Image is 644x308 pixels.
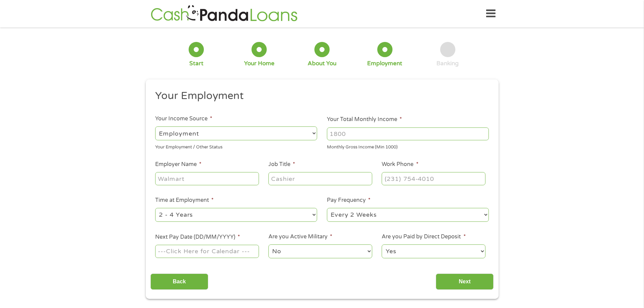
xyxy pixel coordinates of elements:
label: Your Income Source [155,115,212,122]
div: About You [308,60,336,67]
label: Work Phone [382,161,418,168]
input: 1800 [327,127,489,140]
h2: Your Employment [155,89,484,103]
label: Pay Frequency [327,197,371,204]
label: Are you Paid by Direct Deposit [382,233,466,240]
div: Your Employment / Other Status [155,142,317,151]
div: Employment [367,60,402,67]
label: Employer Name [155,161,201,168]
input: Back [150,274,208,290]
div: Start [189,60,204,67]
label: Time at Employment [155,197,214,204]
label: Are you Active Military [268,233,332,240]
label: Next Pay Date (DD/MM/YYYY) [155,234,240,241]
label: Job Title [268,161,295,168]
div: Banking [436,60,459,67]
input: Next [436,274,494,290]
img: GetLoanNow Logo [149,4,300,23]
div: Monthly Gross Income (Min 1000) [327,142,489,151]
input: Cashier [268,172,372,185]
label: Your Total Monthly Income [327,116,402,123]
input: (231) 754-4010 [382,172,485,185]
div: Your Home [244,60,275,67]
input: Walmart [155,172,259,185]
input: ---Click Here for Calendar --- [155,245,259,258]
